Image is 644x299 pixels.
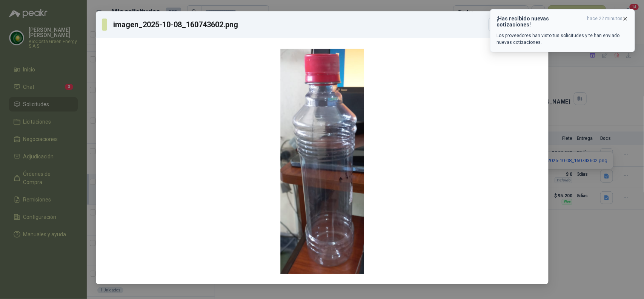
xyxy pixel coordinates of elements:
[489,17,530,32] button: Descargar
[496,15,584,28] h3: ¡Has recibido nuevas cotizaciones!
[496,32,629,46] p: Los proveedores han visto tus solicitudes y te han enviado nuevas cotizaciones.
[587,15,622,28] span: hace 22 minutos
[490,9,635,52] button: ¡Has recibido nuevas cotizaciones!hace 22 minutos Los proveedores han visto tus solicitudes y te ...
[113,19,238,30] h3: imagen_2025-10-08_160743602.png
